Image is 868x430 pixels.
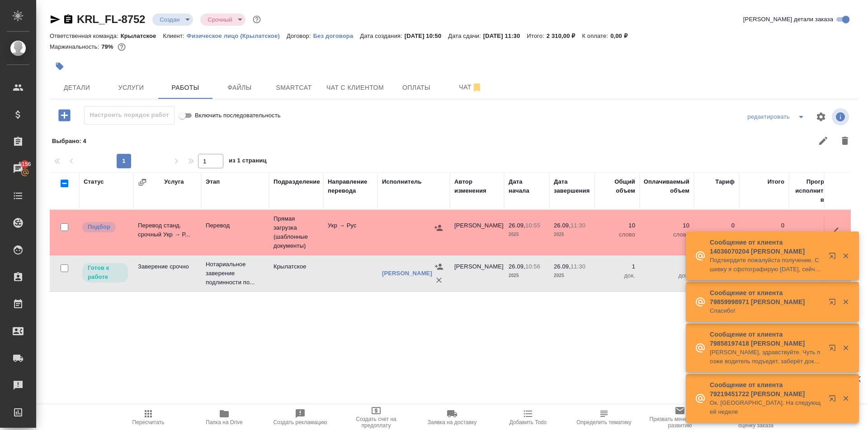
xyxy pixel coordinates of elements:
[52,106,77,125] button: Добавить работу
[509,271,545,280] p: 2025
[483,32,527,39] p: [DATE] 11:30
[698,221,735,230] p: 0
[187,32,287,39] p: Физическое лицо (Крылатское)
[55,82,99,93] span: Детали
[547,32,582,39] p: 2 310,00 ₽
[554,271,590,280] p: 2025
[200,14,245,26] div: Создан
[274,177,320,186] div: Подразделение
[116,41,127,53] button: 400.00 RUB;
[710,288,823,306] p: Сообщение от клиента 79859998971 [PERSON_NAME]
[644,262,689,271] p: 1
[710,238,823,256] p: Сообщение от клиента 14036070204 [PERSON_NAME]
[832,108,851,125] span: Посмотреть информацию
[582,32,610,39] p: К оплате:
[744,221,784,230] p: 0
[101,43,115,50] p: 79%
[710,398,823,416] p: Ок. [GEOGRAPHIC_DATA]. На следующей неделе
[157,16,182,23] button: Создан
[206,260,264,287] p: Нотариальное заверение подлинности по...
[395,82,438,93] span: Оплаты
[525,222,540,229] p: 10:55
[84,177,104,186] div: Статус
[554,230,590,239] p: 2025
[109,82,153,93] span: Услуги
[163,32,186,39] p: Клиент:
[360,32,404,39] p: Дата создания:
[152,14,193,26] div: Создан
[205,16,235,23] button: Срочный
[644,177,689,195] div: Оплачиваемый объем
[52,138,86,144] span: Выбрано : 4
[509,177,545,195] div: Дата начала
[599,221,635,230] p: 10
[554,222,571,229] p: 26.09,
[195,111,281,120] span: Включить последовательность
[454,177,500,195] div: Автор изменения
[450,258,504,289] td: [PERSON_NAME]
[138,178,147,187] button: Сгруппировать
[599,230,635,239] p: слово
[328,177,373,195] div: Направление перевода
[313,32,360,39] a: Без договора
[206,221,264,230] p: Перевод
[644,230,689,239] p: слово
[448,32,483,39] p: Дата сдачи:
[432,273,446,287] button: Удалить
[836,394,855,402] button: Закрыть
[2,157,34,180] a: 5156
[272,82,316,93] span: Smartcat
[509,222,525,229] p: 26.09,
[450,217,504,248] td: [PERSON_NAME]
[644,221,689,230] p: 10
[77,13,145,25] a: KRL_FL-8752
[527,32,546,39] p: Итого:
[710,306,823,315] p: Спасибо!
[554,177,590,195] div: Дата завершения
[88,222,110,231] p: Подбор
[509,263,525,270] p: 26.09,
[50,43,101,50] p: Маржинальность:
[449,82,492,93] span: Чат
[382,270,432,277] a: [PERSON_NAME]
[828,221,849,243] button: Здесь прячутся важные кнопки
[206,177,220,186] div: Этап
[432,221,445,235] button: Назначить
[810,106,832,128] span: Настроить таблицу
[793,177,834,204] div: Прогресс исполнителя в SC
[525,263,540,270] p: 10:56
[63,14,74,25] button: Скопировать ссылку
[744,230,784,239] p: RUB
[269,258,323,289] td: Крылатское
[251,14,263,25] button: Доп статусы указывают на важность/срочность заказа
[81,221,129,233] div: Можно подбирать исполнителей
[834,130,856,152] button: Удалить
[599,177,635,195] div: Общий объем
[768,177,784,186] div: Итого
[326,82,384,93] span: Чат с клиентом
[229,155,267,168] span: из 1 страниц
[218,82,261,93] span: Файлы
[715,177,735,186] div: Тариф
[50,32,121,39] p: Ответственная команда:
[164,82,207,93] span: Работы
[133,258,201,289] td: Заверение срочно
[599,271,635,280] p: док.
[13,160,36,169] span: 5156
[509,230,545,239] p: 2025
[644,271,689,280] p: док.
[710,380,823,398] p: Сообщение от клиента 79219451722 [PERSON_NAME]
[571,222,585,229] p: 11:30
[823,247,845,268] button: Открыть в новой вкладке
[405,32,448,39] p: [DATE] 10:50
[187,32,287,39] a: Физическое лицо (Крылатское)
[610,32,634,39] p: 0,00 ₽
[836,344,855,352] button: Закрыть
[745,110,810,124] div: split button
[823,389,845,411] button: Открыть в новой вкладке
[710,330,823,348] p: Сообщение от клиента 79858197418 [PERSON_NAME]
[599,262,635,271] p: 1
[432,260,446,273] button: Назначить
[313,32,360,39] p: Без договора
[50,14,61,25] button: Скопировать ссылку для ЯМессенджера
